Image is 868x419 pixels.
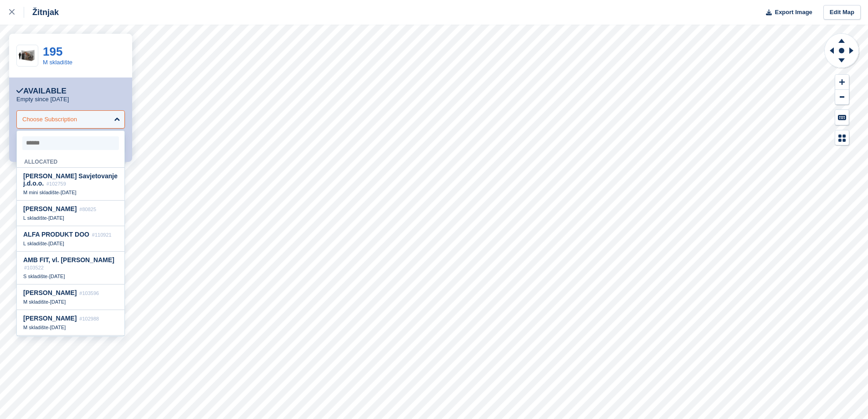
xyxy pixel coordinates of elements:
[23,273,118,279] div: -
[760,5,812,20] button: Export Image
[16,96,69,103] p: Empty since [DATE]
[23,215,118,221] div: -
[43,45,62,58] a: 195
[16,87,67,96] div: Available
[23,205,77,212] span: [PERSON_NAME]
[23,256,114,264] span: AMB FIT, vl. [PERSON_NAME]
[23,189,118,196] div: -
[79,316,99,321] span: #102988
[23,190,59,195] span: M mini skladište
[50,325,66,330] span: [DATE]
[23,274,47,279] span: S skladište
[23,215,47,221] span: L skladište
[23,315,77,322] span: [PERSON_NAME]
[835,110,849,125] button: Keyboard Shortcuts
[23,324,118,331] div: -
[92,232,112,238] span: #110921
[48,215,64,221] span: [DATE]
[79,290,99,296] span: #103596
[79,207,96,212] span: #80825
[835,75,849,90] button: Zoom In
[835,130,849,145] button: Map Legend
[23,231,89,238] span: ALFA PRODUKT DOO
[17,48,38,64] img: 60-sqft-unit.jpg
[23,299,48,305] span: M skladište
[61,190,77,195] span: [DATE]
[24,265,44,270] span: #103522
[23,241,47,246] span: L skladište
[835,90,849,105] button: Zoom Out
[775,8,812,17] span: Export Image
[49,274,65,279] span: [DATE]
[48,241,64,246] span: [DATE]
[23,289,77,296] span: [PERSON_NAME]
[43,59,72,66] a: M skladište
[22,115,77,124] div: Choose Subscription
[24,7,59,18] div: Žitnjak
[50,299,66,305] span: [DATE]
[23,299,118,305] div: -
[23,172,118,187] span: [PERSON_NAME] Savjetovanje j.d.o.o.
[46,181,66,186] span: #102759
[823,5,861,20] a: Edit Map
[17,154,124,168] div: Allocated
[23,240,118,247] div: -
[23,325,48,330] span: M skladište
